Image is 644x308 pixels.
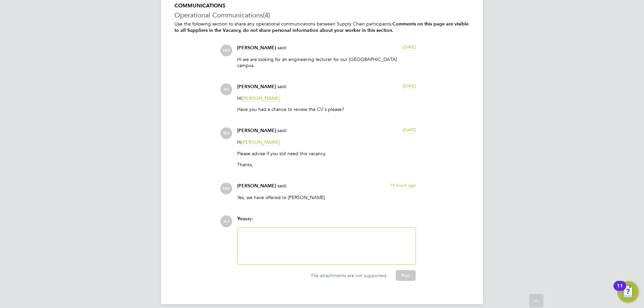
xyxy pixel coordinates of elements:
span: You [237,216,245,222]
p: Thanks, [237,162,416,168]
h5: COMMUNICATIONS [174,2,470,9]
p: Use the following section to share any operational communications between Supply Chain participants. [174,21,470,34]
span: File attachments are not supported. [311,272,388,279]
span: [PERSON_NAME] [237,183,276,189]
span: NM [220,183,232,194]
span: [DATE] [402,44,416,50]
button: Open Resource Center, 11 new notifications [617,281,639,303]
span: [DATE] [402,127,416,133]
span: AJ [220,215,232,227]
span: (4) [263,11,270,19]
p: Hi [237,139,416,145]
span: said: [277,183,287,189]
span: RH [220,83,232,95]
h3: Operational Communications [174,11,470,19]
p: Hi we are looking for an engineering lecturer for our [GEOGRAPHIC_DATA] campus. [237,56,416,68]
span: [PERSON_NAME] [237,45,276,51]
span: NM [220,45,232,56]
span: [PERSON_NAME] [242,95,280,102]
div: 11 [617,286,623,295]
p: HI [237,95,416,101]
span: 19 hours ago [390,182,416,188]
span: [PERSON_NAME] [237,128,276,133]
div: say: [237,215,416,227]
p: Yes, we have offered to [PERSON_NAME] [237,194,416,200]
span: [PERSON_NAME] [241,139,280,145]
span: said: [277,83,287,89]
b: Comments on this page are visible to all Suppliers in the Vacancy, do not share personal informat... [174,21,469,33]
span: said: [277,45,287,51]
span: [DATE] [402,83,416,89]
p: Have you had a chance to review the CV's please? [237,106,416,112]
button: Post [396,270,416,281]
span: said: [277,127,287,133]
p: Please advise if you still need this vacancy. [237,150,416,157]
span: RH [220,127,232,139]
span: [PERSON_NAME] [237,84,276,89]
